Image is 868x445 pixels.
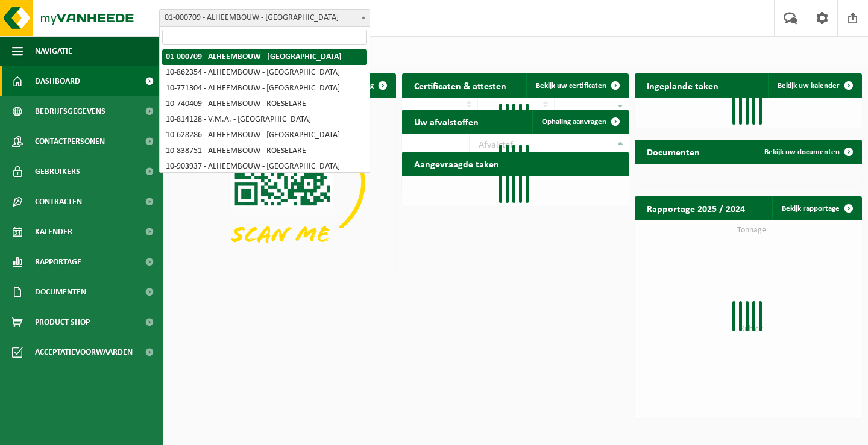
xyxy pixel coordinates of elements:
li: 10-628286 - ALHEEMBOUW - [GEOGRAPHIC_DATA] [162,128,367,143]
a: Bekijk uw documenten [755,140,861,164]
h2: Documenten [635,140,712,163]
a: Bekijk uw kalender [768,73,861,98]
h2: Ingeplande taken [635,73,731,97]
span: 01-000709 - ALHEEMBOUW - OOSTNIEUWKERKE [160,10,370,26]
span: 01-000709 - ALHEEMBOUW - OOSTNIEUWKERKE [159,9,370,27]
a: Ophaling aanvragen [532,110,627,134]
li: 10-814128 - V.M.A. - [GEOGRAPHIC_DATA] [162,112,367,128]
h2: Rapportage 2025 / 2024 [635,196,757,220]
span: Navigatie [35,36,72,66]
span: Bedrijfsgegevens [35,96,105,126]
h2: Certificaten & attesten [402,73,518,97]
a: Bekijk rapportage [772,196,861,220]
span: Kalender [35,217,72,247]
span: Bekijk uw documenten [764,148,840,156]
span: Rapportage [35,247,81,277]
li: 10-903937 - ALHEEMBOUW - [GEOGRAPHIC_DATA] [162,159,367,175]
span: Product Shop [35,307,90,337]
span: Contactpersonen [35,126,105,157]
span: Bekijk uw kalender [778,82,840,90]
li: 10-838751 - ALHEEMBOUW - ROESELARE [162,143,367,159]
img: Download de VHEPlus App [169,98,396,268]
li: 10-740409 - ALHEEMBOUW - ROESELARE [162,96,367,112]
li: 01-000709 - ALHEEMBOUW - [GEOGRAPHIC_DATA] [162,49,367,65]
span: Dashboard [35,66,80,96]
a: Bekijk uw certificaten [526,73,627,98]
h2: Aangevraagde taken [402,152,511,175]
span: Acceptatievoorwaarden [35,337,133,367]
span: Ophaling aanvragen [542,118,606,126]
span: Documenten [35,277,86,307]
span: Contracten [35,187,82,217]
span: Gebruikers [35,157,80,187]
li: 10-771304 - ALHEEMBOUW - [GEOGRAPHIC_DATA] [162,81,367,96]
h2: Uw afvalstoffen [402,110,491,133]
span: Bekijk uw certificaten [536,82,606,90]
li: 10-862354 - ALHEEMBOUW - [GEOGRAPHIC_DATA] [162,65,367,81]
